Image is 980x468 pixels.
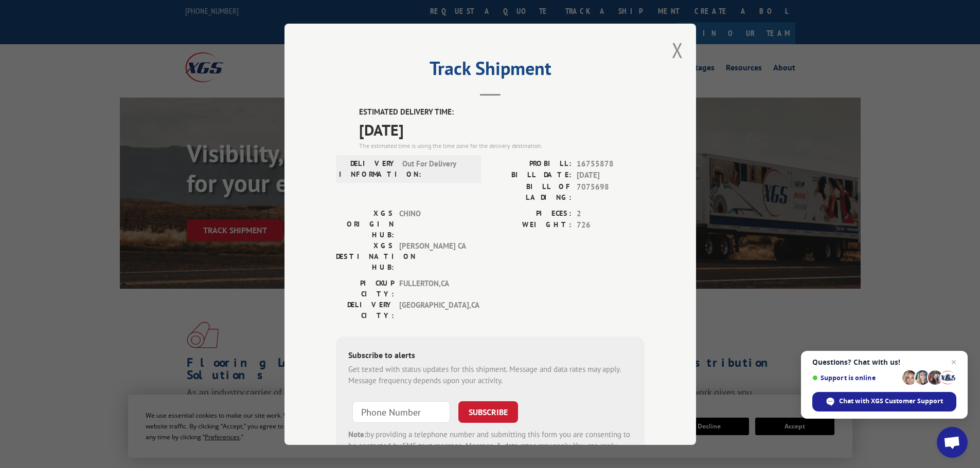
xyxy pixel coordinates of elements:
input: Phone Number [352,401,450,422]
span: 2 [577,208,645,219]
span: Close chat [948,356,960,368]
button: Close modal [672,36,683,64]
label: ESTIMATED DELIVERY TIME: [359,106,645,118]
div: Subscribe to alerts [348,348,632,363]
label: PROBILL: [490,158,572,170]
div: The estimated time is using the time zone for the delivery destination. [359,141,645,150]
label: DELIVERY INFORMATION: [339,158,397,179]
label: BILL DATE: [490,170,572,181]
span: Out For Delivery [402,158,472,179]
strong: Note: [348,429,366,439]
span: CHINO [399,208,469,240]
span: [PERSON_NAME] CA [399,240,469,272]
span: Support is online [812,374,899,382]
span: [DATE] [577,170,645,181]
label: PIECES: [490,208,572,219]
h2: Track Shipment [336,61,645,81]
span: FULLERTON , CA [399,277,469,299]
label: XGS ORIGIN HUB: [336,208,394,240]
div: Chat with XGS Customer Support [812,392,956,411]
span: [GEOGRAPHIC_DATA] , CA [399,299,469,321]
div: by providing a telephone number and submitting this form you are consenting to be contacted by SM... [348,428,632,463]
div: Open chat [937,427,968,458]
label: DELIVERY CITY: [336,299,394,321]
span: [DATE] [359,118,645,141]
label: WEIGHT: [490,219,572,231]
span: 726 [577,219,645,231]
label: PICKUP CITY: [336,277,394,299]
label: XGS DESTINATION HUB: [336,240,394,272]
span: 16755878 [577,158,645,170]
div: Get texted with status updates for this shipment. Message and data rates may apply. Message frequ... [348,363,632,386]
span: 7075698 [577,181,645,202]
span: Questions? Chat with us! [812,358,956,366]
span: Chat with XGS Customer Support [839,397,943,406]
button: SUBSCRIBE [458,401,518,422]
label: BILL OF LADING: [490,181,572,202]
